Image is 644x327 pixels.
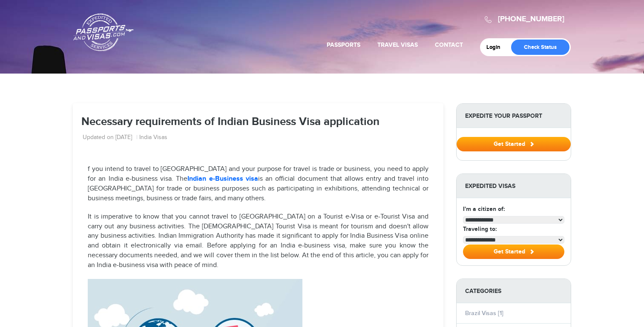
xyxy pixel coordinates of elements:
[457,140,571,147] a: Get Started
[83,134,138,142] li: Updated on [DATE]
[457,104,571,128] strong: Expedite Your Passport
[463,225,497,233] label: Traveling to:
[511,40,569,55] a: Check Status
[457,174,571,198] strong: Expedited Visas
[486,44,506,51] a: Login
[73,13,134,51] a: Passports & [DOMAIN_NAME]
[457,137,571,151] button: Get Started
[81,116,435,128] h1: Necessary requirements of Indian Business Visa application
[498,14,564,24] a: [PHONE_NUMBER]
[88,212,428,270] p: It is imperative to know that you cannot travel to [GEOGRAPHIC_DATA] on a Tourist e-Visa or e-Tou...
[187,175,258,183] a: Indian e-Business visa
[463,205,505,213] label: I'm a citizen of:
[88,165,428,203] p: f you intend to travel to [GEOGRAPHIC_DATA] and your purpose for travel is trade or business, you...
[457,279,571,303] strong: Categories
[327,41,360,48] a: Passports
[377,41,418,48] a: Travel Visas
[435,41,463,48] a: Contact
[463,245,564,259] button: Get Started
[465,310,503,317] a: Brazil Visas [1]
[139,134,167,142] a: India Visas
